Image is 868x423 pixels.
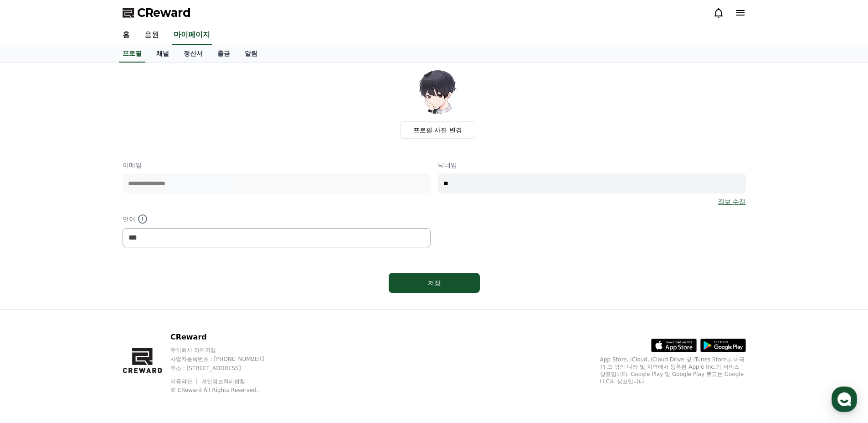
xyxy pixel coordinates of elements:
a: 이용약관 [170,378,199,385]
p: 닉네임 [438,161,746,170]
p: 사업자등록번호 : [PHONE_NUMBER] [170,355,282,363]
span: 설정 [141,303,152,310]
a: 채널 [149,45,176,63]
div: 저장 [407,278,462,287]
p: App Store, iCloud, iCloud Drive 및 iTunes Store는 미국과 그 밖의 나라 및 지역에서 등록된 Apple Inc.의 서비스 상표입니다. Goo... [600,356,746,385]
a: 정보 수정 [718,197,745,206]
a: 알림 [237,45,265,63]
p: © CReward All Rights Reserved. [170,386,282,394]
a: 홈 [115,26,137,45]
a: 대화 [60,289,118,312]
a: 음원 [137,26,166,45]
a: 프로필 [119,45,145,63]
p: 주식회사 와이피랩 [170,346,282,354]
p: 이메일 [123,161,431,170]
span: CReward [137,5,191,20]
span: 홈 [29,303,34,310]
a: CReward [123,5,191,20]
p: CReward [170,332,282,343]
p: 주소 : [STREET_ADDRESS] [170,365,282,372]
a: 설정 [118,289,175,312]
a: 홈 [3,289,60,312]
a: 정산서 [176,45,210,63]
p: 언어 [123,214,431,225]
a: 출금 [210,45,237,63]
a: 개인정보처리방침 [201,378,245,385]
img: profile_image [416,70,460,114]
a: 마이페이지 [172,26,212,45]
label: 프로필 사진 변경 [400,121,475,139]
span: 대화 [83,303,94,311]
button: 저장 [389,273,480,293]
